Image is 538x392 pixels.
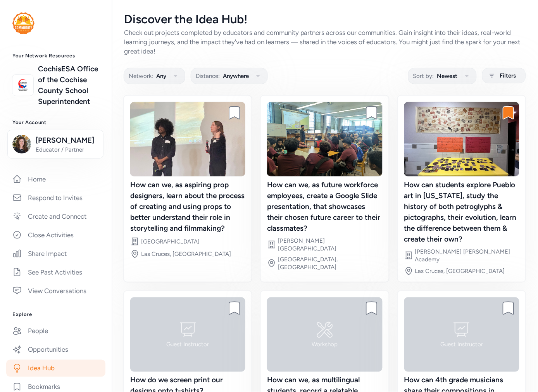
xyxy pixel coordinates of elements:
[124,12,526,26] div: Discover the Idea Hub!
[415,248,519,263] div: [PERSON_NAME] [PERSON_NAME] Academy
[500,71,516,80] span: Filters
[36,135,98,146] span: [PERSON_NAME]
[14,77,31,94] img: logo
[124,68,185,84] button: Network:Any
[6,323,105,340] a: People
[6,226,105,243] a: Close Activities
[312,341,338,349] div: Workshop
[191,68,268,84] button: Distance:Anywhere
[141,238,200,245] div: [GEOGRAPHIC_DATA]
[6,282,105,299] a: View Conversations
[415,267,505,275] div: Las Cruces, [GEOGRAPHIC_DATA]
[6,171,105,188] a: Home
[7,130,103,159] button: [PERSON_NAME]Educator / Partner
[404,102,519,176] img: image
[124,28,526,56] div: Check out projects completed by educators and community partners across our communities. Gain ins...
[130,102,245,176] img: image
[167,341,209,349] div: Guest Instructor
[38,64,99,107] a: CochisESA Office of the Cochise County School Superintendent
[437,71,458,81] span: Newest
[6,208,105,225] a: Create and Connect
[413,71,434,81] span: Sort by:
[36,146,98,154] span: Educator / Partner
[196,71,220,81] span: Distance:
[129,71,153,81] span: Network:
[408,68,477,84] button: Sort by:Newest
[12,12,34,34] img: logo
[6,360,105,377] a: Idea Hub
[6,341,105,358] a: Opportunities
[278,256,382,271] div: [GEOGRAPHIC_DATA], [GEOGRAPHIC_DATA]
[12,312,99,318] h3: Explore
[156,71,166,81] span: Any
[12,119,99,126] h3: Your Account
[404,180,519,245] div: How can students explore Pueblo art in [US_STATE], study the history of both petroglyphs & pictog...
[267,180,382,234] div: How can we, as future workforce employees, create a Google Slide presentation, that showcases the...
[278,237,382,252] div: [PERSON_NAME][GEOGRAPHIC_DATA]
[6,189,105,206] a: Respond to Invites
[141,250,231,258] div: Las Cruces, [GEOGRAPHIC_DATA]
[267,102,382,176] img: image
[223,71,249,81] span: Anywhere
[130,180,245,234] div: How can we, as aspiring prop designers, learn about the process of creating and using props to be...
[440,341,483,349] div: Guest Instructor
[12,53,99,59] h3: Your Network Resources
[6,264,105,281] a: See Past Activities
[6,245,105,262] a: Share Impact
